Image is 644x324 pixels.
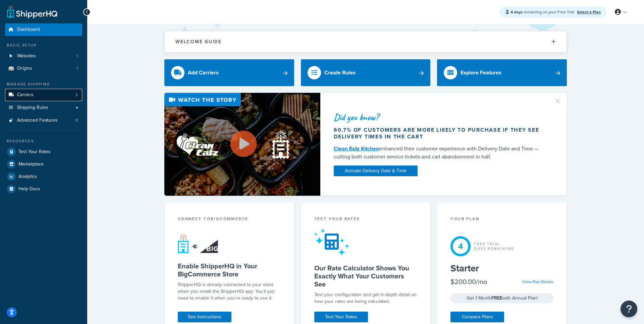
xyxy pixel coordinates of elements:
h5: Our Rate Calculator Shows You Exactly What Your Customers See [314,264,417,288]
a: Origins1 [5,62,82,75]
span: 1 [76,53,78,59]
div: Free Trial Days Remaining [474,242,514,251]
h2: Welcome Guide [175,39,222,44]
a: Marketplace [5,158,82,170]
a: Advanced Features0 [5,114,82,127]
div: Basic Setup [5,43,82,48]
a: Explore Features [437,59,567,86]
span: Websites [17,53,36,59]
button: Welcome Guide [165,31,567,52]
a: Carriers2 [5,89,82,101]
span: Origins [17,66,32,71]
a: Compare Plans [450,312,504,322]
span: remaining on your Free Trial [511,9,575,15]
li: Advanced Features [5,114,82,127]
li: Carriers [5,89,82,101]
a: Activate Delivery Date & Time [334,166,418,176]
div: $200.00/mo [450,277,487,286]
div: enhanced their customer experience with Delivery Date and Time — cutting both customer service ti... [334,145,546,161]
span: Dashboard [17,27,40,33]
a: Clean Eatz Kitchen [334,145,379,152]
div: Connect to BigCommerce [178,216,281,223]
span: Analytics [18,174,37,180]
a: Select a Plan [577,9,601,15]
span: Test Your Rates [18,149,51,155]
a: Test Your Rates [5,146,82,158]
strong: FREE [491,295,502,302]
div: Resources [5,138,82,144]
a: Create Rules [301,59,431,86]
span: Help Docs [18,186,40,192]
span: Carriers [17,92,34,98]
a: See Instructions [178,312,231,322]
a: Analytics [5,171,82,183]
div: Explore Features [461,68,501,77]
span: 1 [76,66,78,71]
div: Did you know? [334,113,546,122]
span: Advanced Features [17,118,58,123]
a: View Plan Details [522,279,553,285]
h5: Enable ShipperHQ in Your BigCommerce Store [178,262,281,278]
a: Test Your Rates [314,312,368,322]
span: 0 [75,118,78,123]
li: Websites [5,50,82,62]
button: Open Resource Center [621,301,637,317]
strong: 4 days [511,9,523,15]
div: Your Plan [450,216,553,223]
a: Shipping Rules [5,102,82,114]
div: Test your configuration and get in-depth detail on how your rates are being calculated. [314,291,417,305]
img: connect-shq-bc-71769feb.svg [178,234,220,254]
div: Manage Shipping [5,81,82,87]
div: Create Rules [324,68,356,77]
span: 2 [75,92,78,98]
a: Help Docs [5,183,82,195]
div: 4 [450,236,471,256]
a: Websites1 [5,50,82,62]
div: Add Carriers [188,68,219,77]
h5: Starter [450,263,553,274]
span: Marketplace [18,161,44,167]
span: Shipping Rules [17,105,48,111]
div: Test your rates [314,216,417,223]
img: Video thumbnail [164,93,320,196]
div: 60.7% of customers are more likely to purchase if they see delivery times in the cart [334,127,546,140]
li: Origins [5,62,82,75]
a: Add Carriers [164,59,294,86]
div: Get 1 Month with Annual Plan! [450,293,553,303]
p: ShipperHQ is already connected to your store when you install the ShipperHQ app. You'll just need... [178,281,281,302]
a: Dashboard [5,23,82,36]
